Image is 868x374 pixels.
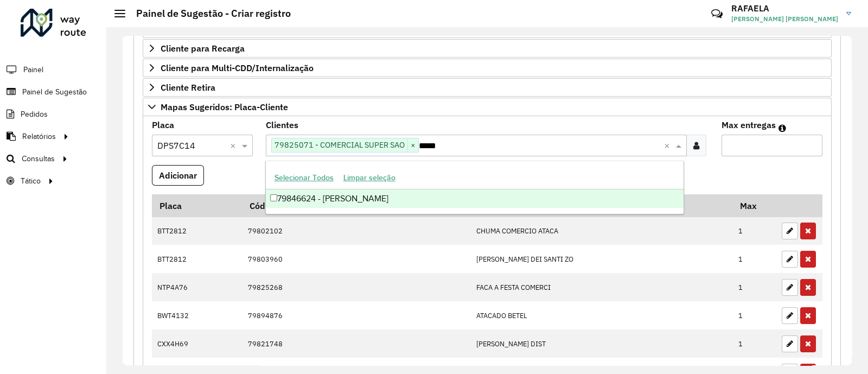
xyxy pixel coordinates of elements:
td: 79821748 [242,329,470,358]
span: Cliente para Multi-CDD/Internalização [161,64,314,72]
button: Adicionar [152,165,204,186]
th: Max [733,194,776,217]
td: ATACADO BETEL [470,301,732,329]
a: Mapas Sugeridos: Placa-Cliente [143,98,832,116]
td: CHUMA COMERCIO ATACA [470,217,732,245]
span: Relatórios [22,131,56,142]
a: Cliente Retira [143,78,832,97]
td: BWT4132 [152,301,242,329]
span: Mapas Sugeridos: Placa-Cliente [161,103,288,111]
span: Cliente Retira [161,83,215,92]
span: Clear all [664,139,673,152]
td: NTP4A76 [152,273,242,301]
span: 79825071 - COMERCIAL SUPER SAO [272,138,407,151]
label: Clientes [266,118,298,131]
td: 79825268 [242,273,470,301]
span: Pedidos [21,109,48,120]
td: 1 [733,217,776,245]
label: Placa [152,118,174,131]
h2: Painel de Sugestão - Criar registro [125,8,291,20]
td: FACA A FESTA COMERCI [470,273,732,301]
span: Consultas [22,153,55,164]
td: 1 [733,301,776,329]
ng-dropdown-panel: Options list [265,161,685,214]
td: 79802102 [242,217,470,245]
span: Clear all [230,139,239,152]
td: 1 [733,329,776,358]
h3: RAFAELA [731,3,838,14]
span: [PERSON_NAME] [PERSON_NAME] [731,14,838,24]
td: 1 [733,273,776,301]
td: [PERSON_NAME] DIST [470,329,732,358]
span: Cliente para Recarga [161,44,245,53]
button: Selecionar Todos [270,169,339,186]
td: BTT2812 [152,245,242,273]
span: Painel de Sugestão [22,86,87,98]
div: 79846624 - [PERSON_NAME] [266,189,684,208]
th: Placa [152,194,242,217]
th: Código Cliente [242,194,470,217]
td: [PERSON_NAME] DEI SANTI ZO [470,245,732,273]
em: Máximo de clientes que serão colocados na mesma rota com os clientes informados [778,124,786,132]
td: 79894876 [242,301,470,329]
a: Cliente para Multi-CDD/Internalização [143,59,832,77]
a: Contato Rápido [705,2,729,26]
td: 1 [733,245,776,273]
td: CXX4H69 [152,329,242,358]
a: Cliente para Recarga [143,39,832,58]
span: Tático [21,175,41,187]
td: 79803960 [242,245,470,273]
td: BTT2812 [152,217,242,245]
span: Painel [23,64,43,75]
label: Max entregas [722,118,776,131]
span: × [407,139,418,152]
button: Limpar seleção [339,169,400,186]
